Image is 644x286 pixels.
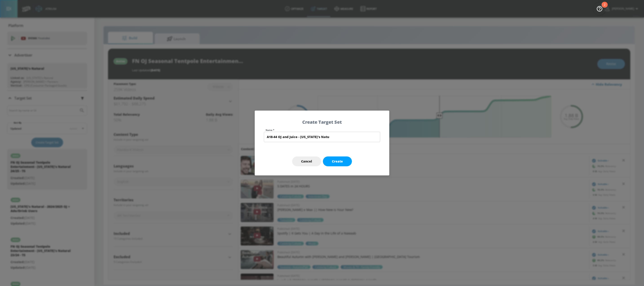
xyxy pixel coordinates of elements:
span: Create [332,159,343,164]
label: Name * [266,129,380,131]
span: Cancel [301,159,312,164]
button: Open Resource Center, 2 new notifications [593,2,606,15]
h5: Create Target Set [264,120,380,124]
button: Cancel [292,156,321,167]
div: 2 [604,5,605,11]
button: Create [323,156,352,167]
